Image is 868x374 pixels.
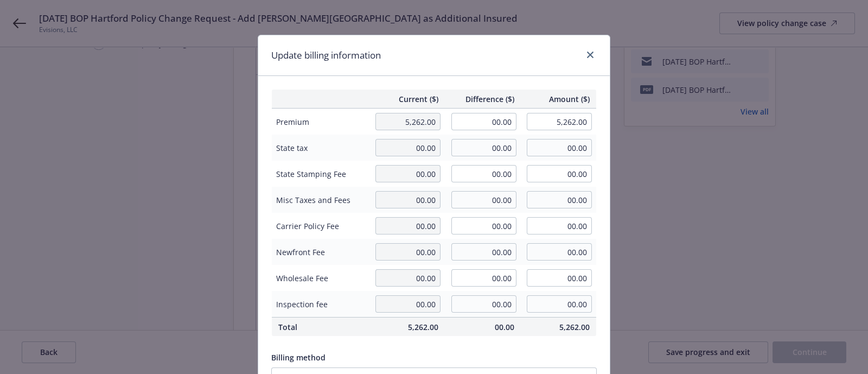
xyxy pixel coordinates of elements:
span: Newfront Fee [276,246,365,258]
span: State tax [276,142,365,154]
span: State Stamping Fee [276,168,365,180]
a: close [584,48,597,61]
span: Billing method [271,352,325,363]
span: Wholesale Fee [276,272,365,284]
span: Current ($) [375,93,438,105]
span: Inspection fee [276,299,365,310]
span: 5,262.00 [375,321,438,333]
span: Total [278,321,362,333]
span: Difference ($) [451,93,514,105]
span: Premium [276,116,365,128]
span: 5,262.00 [527,321,590,333]
span: Misc Taxes and Fees [276,194,365,206]
span: 00.00 [451,321,514,333]
span: Carrier Policy Fee [276,220,365,232]
h1: Update billing information [271,48,381,62]
span: Amount ($) [527,93,590,105]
